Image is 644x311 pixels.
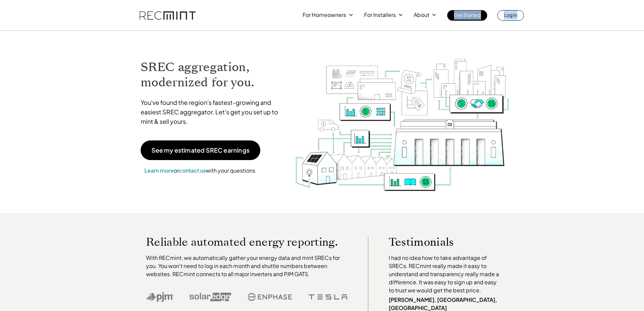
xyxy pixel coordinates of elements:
[303,10,346,20] p: For Homeowners
[447,10,487,21] a: Get Started
[179,167,206,174] a: contact us
[364,10,396,20] p: For Installers
[141,166,259,175] p: or with your questions
[389,254,502,294] p: I had no idea how to take advantage of SRECs. RECmint really made it easy to understand and trans...
[414,10,429,20] p: About
[497,10,524,21] a: Log In
[294,41,510,193] img: RECmint value cycle
[151,147,249,153] p: See my estimated SREC earnings
[146,237,348,247] p: Reliable automated energy reporting.
[504,10,517,20] p: Log In
[454,10,480,20] p: Get Started
[146,254,348,278] p: With RECmint, we automatically gather your energy data and mint SRECs for you. You won't need to ...
[141,98,285,126] p: You've found the region's fastest-growing and easiest SREC aggregator. Let's get you set up to mi...
[144,167,174,174] a: Learn more
[389,237,490,247] p: Testimonials
[141,140,260,160] a: See my estimated SREC earnings
[141,60,285,90] h1: SREC aggregation, modernized for you.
